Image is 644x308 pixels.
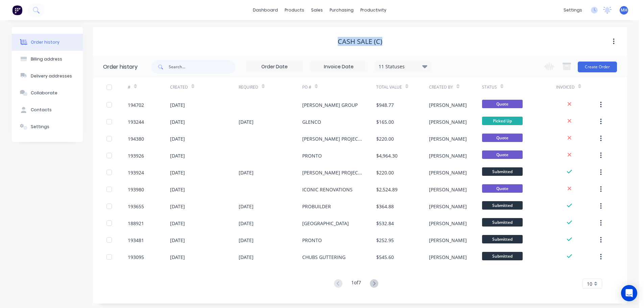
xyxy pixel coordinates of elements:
[482,167,523,176] span: Submitted
[128,254,144,261] div: 193095
[482,84,497,90] div: Status
[302,84,311,90] div: PO #
[169,60,236,74] input: Search...
[302,186,353,193] div: ICONIC RENOVATIONS
[103,63,138,71] div: Order history
[482,134,523,142] span: Quote
[31,107,52,113] div: Contacts
[429,254,467,261] div: [PERSON_NAME]
[128,237,144,244] div: 193481
[376,186,398,193] div: $2,524.89
[239,237,254,244] div: [DATE]
[338,38,382,46] div: Cash Sale (C)
[482,78,556,96] div: Status
[249,5,281,15] a: dashboard
[556,78,598,96] div: Invoiced
[302,78,376,96] div: PO #
[12,5,22,15] img: Factory
[128,135,144,142] div: 194380
[12,85,83,101] button: Collaborate
[429,169,467,176] div: [PERSON_NAME]
[170,118,185,125] div: [DATE]
[482,201,523,210] span: Submitted
[376,220,394,227] div: $532.84
[375,63,431,70] div: 11 Statuses
[31,73,72,79] div: Delivery addresses
[302,220,349,227] div: [GEOGRAPHIC_DATA]
[560,5,586,15] div: settings
[170,78,239,96] div: Created
[128,186,144,193] div: 193980
[239,84,258,90] div: Required
[170,237,185,244] div: [DATE]
[587,280,592,287] span: 10
[621,7,627,13] span: MH
[302,237,322,244] div: PRONTO
[578,62,617,72] button: Create Order
[376,169,394,176] div: $220.00
[429,220,467,227] div: [PERSON_NAME]
[281,5,308,15] div: products
[429,84,453,90] div: Created By
[302,169,363,176] div: [PERSON_NAME] PROJECTS
[239,118,254,125] div: [DATE]
[482,100,523,108] span: Quote
[239,203,254,210] div: [DATE]
[302,135,363,142] div: [PERSON_NAME] PROJECTS
[31,39,59,45] div: Order history
[376,78,429,96] div: Total Value
[482,218,523,227] span: Submitted
[12,34,83,51] button: Order history
[12,101,83,118] button: Contacts
[239,254,254,261] div: [DATE]
[482,150,523,159] span: Quote
[308,5,326,15] div: sales
[246,62,303,72] input: Order Date
[621,285,637,301] div: Open Intercom Messenger
[302,118,321,125] div: GLENCO
[128,84,130,90] div: #
[170,203,185,210] div: [DATE]
[128,118,144,125] div: 193244
[302,152,322,159] div: PRONTO
[12,68,83,85] button: Delivery addresses
[429,135,467,142] div: [PERSON_NAME]
[12,118,83,135] button: Settings
[31,56,62,62] div: Billing address
[482,252,523,260] span: Submitted
[376,84,402,90] div: Total Value
[170,152,185,159] div: [DATE]
[429,101,467,109] div: [PERSON_NAME]
[302,101,358,109] div: [PERSON_NAME] GROUP
[482,184,523,193] span: Quote
[170,101,185,109] div: [DATE]
[170,220,185,227] div: [DATE]
[170,169,185,176] div: [DATE]
[376,135,394,142] div: $220.00
[376,118,394,125] div: $165.00
[429,78,482,96] div: Created By
[429,186,467,193] div: [PERSON_NAME]
[170,254,185,261] div: [DATE]
[429,237,467,244] div: [PERSON_NAME]
[326,5,357,15] div: purchasing
[128,101,144,109] div: 194702
[239,220,254,227] div: [DATE]
[376,152,398,159] div: $4,964.30
[128,169,144,176] div: 193924
[128,220,144,227] div: 188921
[376,237,394,244] div: $252.95
[351,279,361,289] div: 1 of 7
[429,152,467,159] div: [PERSON_NAME]
[429,203,467,210] div: [PERSON_NAME]
[482,117,523,125] span: Picked Up
[376,254,394,261] div: $545.60
[556,84,575,90] div: Invoiced
[170,135,185,142] div: [DATE]
[31,90,57,96] div: Collaborate
[376,203,394,210] div: $364.88
[429,118,467,125] div: [PERSON_NAME]
[357,5,390,15] div: productivity
[170,186,185,193] div: [DATE]
[310,62,367,72] input: Invoice Date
